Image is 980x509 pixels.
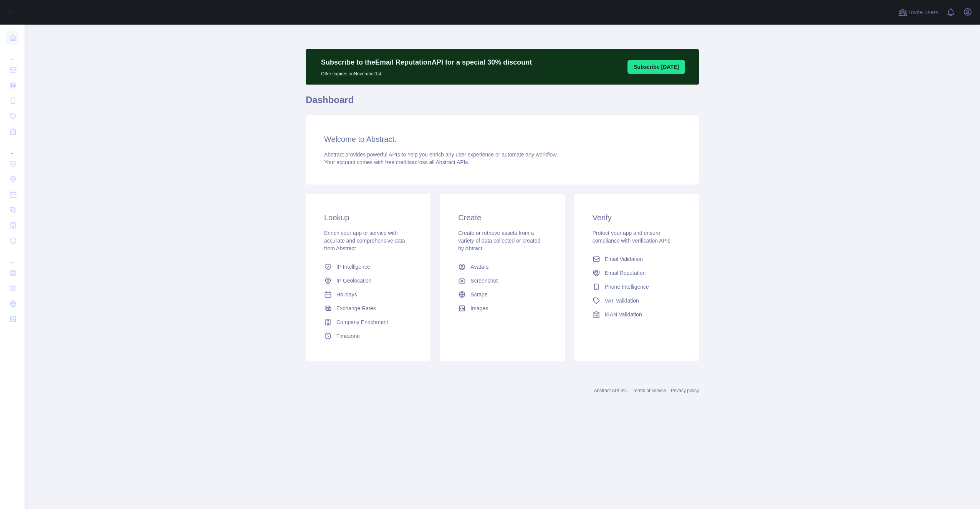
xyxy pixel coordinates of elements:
[470,263,488,271] span: Avatars
[632,388,666,393] a: Terms of service
[470,304,488,312] span: Images
[324,159,469,165] span: Your account comes with across all Abstract APIs.
[594,388,628,393] a: Abstract API Inc.
[321,315,415,329] a: Company Enrichment
[909,8,939,17] span: Invite users
[455,288,549,301] a: Scrape
[321,260,415,274] a: IP Intelligence
[458,212,546,223] h3: Create
[336,304,376,312] span: Exchange Rates
[455,274,549,288] a: Screenshot
[321,301,415,315] a: Exchange Rates
[306,94,699,112] h1: Dashboard
[324,212,412,223] h3: Lookup
[455,301,549,315] a: Images
[605,297,639,304] span: VAT Validation
[455,260,549,274] a: Avatars
[589,294,684,308] a: VAT Validation
[321,68,532,77] p: Offer expires on November 1st.
[321,288,415,301] a: Holidays
[385,159,412,165] span: free credits
[336,277,372,284] span: IP Geolocation
[321,329,415,343] a: Timezone
[605,283,649,291] span: Phone Intelligence
[6,46,18,62] div: ...
[470,291,487,298] span: Scrape
[321,274,415,288] a: IP Geolocation
[593,230,670,244] span: Protect your app and ensure compliance with verification APIs
[321,57,532,68] p: Subscribe to the Email Reputation API for a special 30 % discount
[589,280,684,294] a: Phone Intelligence
[336,263,370,271] span: IP Intelligence
[336,291,357,298] span: Holidays
[605,255,643,263] span: Email Validation
[6,140,18,155] div: ...
[324,151,558,158] span: Abstract provides powerful APIs to help you enrich any user experience or automate any workflow.
[6,249,18,264] div: ...
[671,388,699,393] a: Privacy policy
[589,266,684,280] a: Email Reputation
[605,311,642,318] span: IBAN Validation
[593,212,680,223] h3: Verify
[897,6,940,18] button: Invite users
[605,269,646,277] span: Email Reputation
[324,134,680,145] h3: Welcome to Abstract.
[324,230,405,251] span: Enrich your app or service with accurate and comprehensive data from Abstract
[589,252,684,266] a: Email Validation
[458,230,540,251] span: Create or retrieve assets from a variety of data collected or created by Abtract
[336,318,388,326] span: Company Enrichment
[627,60,685,74] button: Subscribe [DATE]
[589,308,684,321] a: IBAN Validation
[336,332,360,340] span: Timezone
[470,277,498,284] span: Screenshot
